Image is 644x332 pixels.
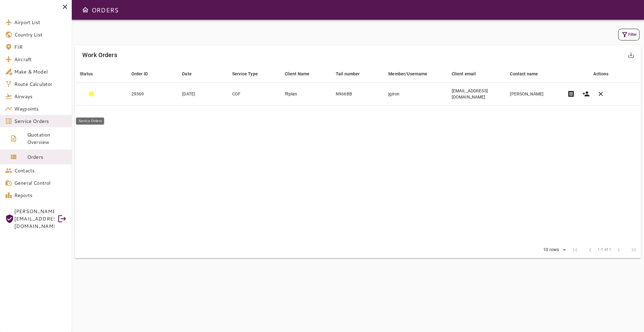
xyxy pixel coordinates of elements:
[131,70,148,78] div: Order ID
[14,31,67,38] span: Country List
[618,29,639,40] button: Filter
[14,56,67,63] span: Aircraft
[598,247,611,253] span: 1-1 of 1
[539,245,568,254] div: 10 rows
[388,70,435,78] span: Member/Username
[284,70,309,78] div: Client Name
[80,70,101,78] span: Status
[583,242,598,257] span: Previous Page
[383,83,446,105] td: jgiron
[14,191,67,199] span: Reports
[451,70,476,78] div: Client email
[14,208,54,230] span: [PERSON_NAME][EMAIL_ADDRESS][DOMAIN_NAME]
[14,117,67,125] span: Service Orders
[80,70,93,78] div: Status
[14,68,67,75] span: Make & Model
[131,70,156,78] span: Order ID
[82,50,117,60] h6: Work Orders
[126,83,177,105] td: 29369
[182,70,192,78] div: Date
[14,19,67,26] span: Airport List
[182,70,200,78] span: Date
[14,179,67,187] span: General Control
[14,43,67,51] span: FIR
[284,70,318,78] span: Client Name
[567,90,575,98] span: receipt
[227,83,279,105] td: COF
[626,242,641,257] span: Last Page
[232,70,266,78] span: Service Type
[92,5,118,15] h6: ORDERS
[627,51,635,59] span: save_alt
[446,83,505,105] td: [EMAIL_ADDRESS][DOMAIN_NAME]
[568,242,583,257] span: First Page
[611,242,626,257] span: Next Page
[624,48,638,62] button: Export
[597,90,604,98] span: clear
[510,70,546,78] span: Contact name
[510,70,538,78] div: Contact name
[388,70,427,78] div: Member/Username
[279,83,331,105] td: fltplan
[14,80,67,88] span: Route Calculator
[336,70,368,78] span: Tail number
[177,83,227,105] td: [DATE]
[505,83,562,105] td: [PERSON_NAME]
[14,93,67,100] span: Airways
[14,105,67,112] span: Waypoints
[27,153,67,161] span: Orders
[451,70,484,78] span: Client email
[564,86,578,101] button: Invoice order
[232,70,258,78] div: Service Type
[27,131,67,146] span: Quotation Overview
[593,86,608,101] button: Cancel order
[14,167,67,174] span: Contacts
[76,117,104,124] div: Service Orders
[336,70,360,78] div: Tail number
[331,83,383,105] td: N966BB
[89,91,94,97] div: ADMIN
[79,4,92,16] button: Open drawer
[542,247,561,252] div: 10 rows
[578,86,593,101] button: Create customer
